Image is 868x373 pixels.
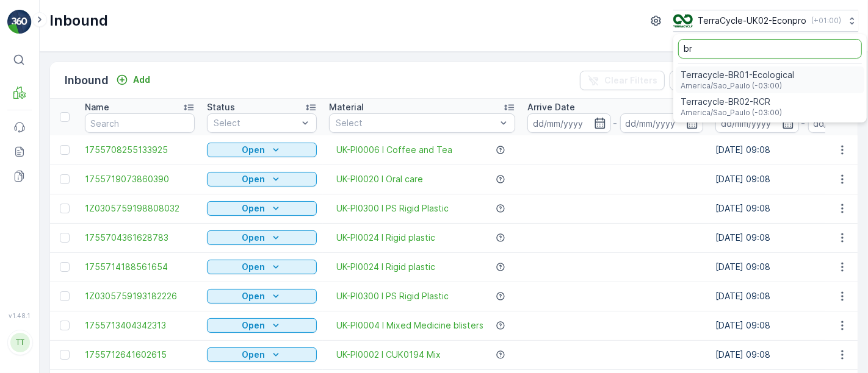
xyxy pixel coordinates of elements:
[604,74,657,87] p: Clear Filters
[336,202,449,215] a: UK-PI0300 I PS Rigid Plastic
[85,173,195,185] a: 1755719073860390
[336,349,441,361] a: UK-PI0002 I CUK0194 Mix
[527,113,611,133] input: dd/mm/yyyy
[207,230,317,245] button: Open
[681,108,782,118] span: America/Sao_Paulo (-03:00)
[242,202,265,215] p: Open
[133,74,150,86] p: Add
[60,233,70,243] div: Toggle Row Selected
[673,34,867,123] ul: Menu
[207,201,317,216] button: Open
[336,173,423,185] a: UK-PI0020 I Oral care
[60,145,70,155] div: Toggle Row Selected
[85,290,195,302] a: 1Z0305759193182226
[527,101,575,113] p: Arrive Date
[336,144,452,156] a: UK-PI0006 I Coffee and Tea
[85,101,109,113] p: Name
[65,72,109,89] p: Inbound
[673,14,693,27] img: terracycle_logo_wKaHoWT.png
[242,144,265,156] p: Open
[60,174,70,184] div: Toggle Row Selected
[207,347,317,362] button: Open
[242,319,265,332] p: Open
[242,261,265,273] p: Open
[60,321,70,330] div: Toggle Row Selected
[681,69,794,81] span: Terracycle-BR01-Ecological
[681,81,794,91] span: America/Sao_Paulo (-03:00)
[207,318,317,333] button: Open
[85,261,195,273] a: 1755714188561654
[242,232,265,244] p: Open
[336,232,435,244] a: UK-PI0024 I Rigid plastic
[620,113,704,133] input: dd/mm/yyyy
[60,350,70,360] div: Toggle Row Selected
[60,204,70,213] div: Toggle Row Selected
[715,113,799,133] input: dd/mm/yyyy
[336,290,449,302] a: UK-PI0300 I PS Rigid Plastic
[242,349,265,361] p: Open
[580,71,665,90] button: Clear Filters
[811,16,841,26] p: ( +01:00 )
[85,113,195,133] input: Search
[85,144,195,156] a: 1755708255133925
[242,290,265,302] p: Open
[336,261,435,273] a: UK-PI0024 I Rigid plastic
[207,172,317,187] button: Open
[336,319,483,332] a: UK-PI0004 I Mixed Medicine blisters
[111,73,155,87] button: Add
[85,319,195,332] a: 1755713404342313
[49,11,108,30] p: Inbound
[801,116,806,130] p: -
[613,116,618,130] p: -
[670,71,729,90] button: Export
[60,262,70,272] div: Toggle Row Selected
[673,10,858,32] button: TerraCycle-UK02-Econpro(+01:00)
[85,202,195,215] a: 1Z0305759198808032
[681,96,782,108] span: Terracycle-BR02-RCR
[336,117,496,129] p: Select
[207,143,317,157] button: Open
[7,312,32,319] span: v 1.48.1
[329,101,364,113] p: Material
[60,291,70,301] div: Toggle Row Selected
[7,322,32,363] button: TT
[207,101,235,113] p: Status
[10,333,30,352] div: TT
[85,232,195,244] a: 1755704361628783
[214,117,298,129] p: Select
[207,260,317,274] button: Open
[678,39,862,59] input: Search...
[242,173,265,185] p: Open
[698,15,806,27] p: TerraCycle-UK02-Econpro
[85,349,195,361] a: 1755712641602615
[7,10,32,34] img: logo
[207,289,317,304] button: Open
